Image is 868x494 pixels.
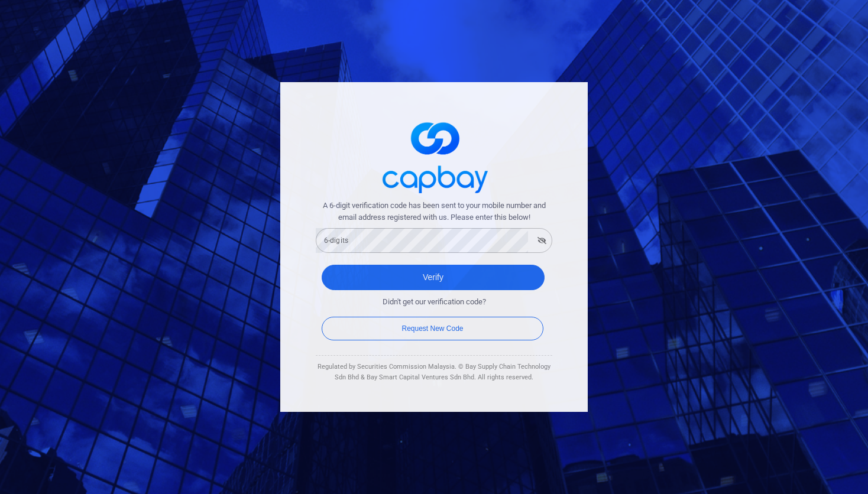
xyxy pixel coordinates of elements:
button: Request New Code [322,317,543,340]
span: A 6-digit verification code has been sent to your mobile number and email address registered with... [316,200,552,225]
span: Didn't get our verification code? [383,296,486,308]
img: logo [375,112,493,200]
button: Verify [322,265,545,290]
div: Regulated by Securities Commission Malaysia. © Bay Supply Chain Technology Sdn Bhd & Bay Smart Ca... [316,362,552,382]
